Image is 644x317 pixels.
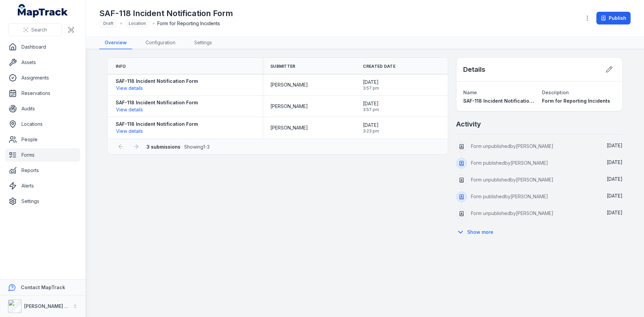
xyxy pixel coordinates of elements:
[596,12,631,24] button: Publish
[116,106,143,113] button: View details
[5,117,80,131] a: Locations
[363,122,379,134] time: 8/14/2025, 3:23:26 PM
[607,176,623,182] time: 9/10/2025, 12:57:09 PM
[607,176,623,182] span: [DATE]
[363,107,379,112] span: 3:57 pm
[607,159,623,165] span: [DATE]
[607,193,623,199] span: [DATE]
[270,64,296,69] span: Submitter
[463,65,485,74] h2: Details
[116,85,143,92] button: View details
[471,160,548,166] span: Form published by [PERSON_NAME]
[99,19,117,28] div: Draft
[157,20,220,27] span: Form for Reporting Incidents
[116,64,126,69] span: Info
[5,195,80,208] a: Settings
[607,143,623,148] time: 9/10/2025, 3:05:47 PM
[363,100,379,107] span: [DATE]
[18,4,68,17] a: MapTrack
[8,23,62,36] button: Search
[116,99,198,106] strong: SAF-118 Incident Notification Form
[147,144,180,150] strong: 3 submissions
[5,164,80,177] a: Reports
[21,284,65,290] strong: Contact MapTrack
[140,37,181,49] a: Configuration
[189,37,217,49] a: Settings
[116,121,198,127] strong: SAF-118 Incident Notification Form
[463,90,477,95] span: Name
[456,225,498,239] button: Show more
[607,193,623,199] time: 9/10/2025, 9:17:08 AM
[99,37,132,49] a: Overview
[270,124,308,131] span: [PERSON_NAME]
[363,86,379,91] span: 3:57 pm
[5,71,80,85] a: Assignments
[116,78,198,85] strong: SAF-118 Incident Notification Form
[363,64,395,69] span: Created Date
[456,119,481,129] h2: Activity
[607,210,623,215] span: [DATE]
[147,144,210,150] span: · Showing 1 - 3
[542,90,569,95] span: Description
[270,82,308,88] span: [PERSON_NAME]
[5,40,80,54] a: Dashboard
[5,102,80,115] a: Audits
[607,143,623,148] span: [DATE]
[463,98,545,104] span: SAF-118 Incident Notification Form
[125,19,150,28] div: Location
[471,210,553,216] span: Form unpublished by [PERSON_NAME]
[24,303,79,309] strong: [PERSON_NAME] Group
[5,133,80,146] a: People
[5,87,80,100] a: Reservations
[607,159,623,165] time: 9/10/2025, 3:05:35 PM
[363,122,379,128] span: [DATE]
[31,27,47,33] span: Search
[363,128,379,134] span: 3:23 pm
[270,103,308,110] span: [PERSON_NAME]
[471,194,548,199] span: Form published by [PERSON_NAME]
[471,177,553,182] span: Form unpublished by [PERSON_NAME]
[542,98,610,104] span: Form for Reporting Incidents
[363,100,379,112] time: 8/14/2025, 3:57:55 PM
[363,79,379,91] time: 8/14/2025, 3:57:57 PM
[116,127,143,135] button: View details
[5,148,80,162] a: Forms
[99,8,233,19] h1: SAF-118 Incident Notification Form
[5,179,80,193] a: Alerts
[471,143,553,149] span: Form unpublished by [PERSON_NAME]
[5,56,80,69] a: Assets
[363,79,379,86] span: [DATE]
[607,210,623,215] time: 9/10/2025, 9:15:57 AM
